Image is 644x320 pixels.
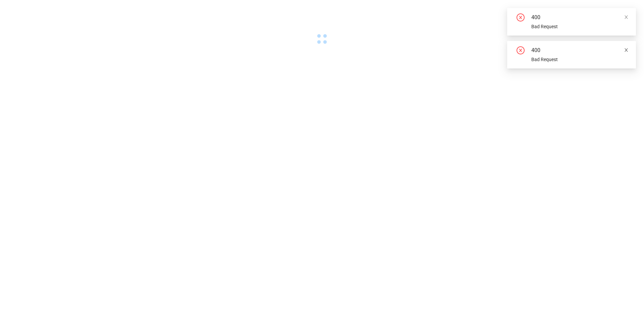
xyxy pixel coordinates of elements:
div: 400 [531,46,628,54]
div: Bad Request [531,23,628,30]
span: close-circle [517,13,525,23]
span: close-circle [517,46,525,56]
div: Bad Request [531,56,628,63]
span: close [624,15,629,19]
span: close [624,48,629,52]
div: 400 [531,13,628,21]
